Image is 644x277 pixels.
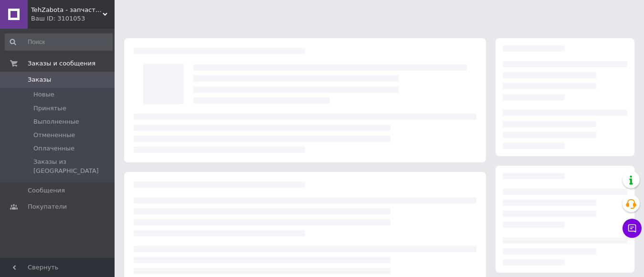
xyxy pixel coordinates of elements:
[623,219,642,238] button: Чат с покупателем
[28,202,67,211] span: Покупатели
[28,59,95,68] span: Заказы и сообщения
[5,33,113,51] input: Поиск
[31,14,115,23] div: Ваш ID: 3101053
[28,186,65,195] span: Сообщения
[31,6,103,14] span: TehZabota - запчасти и аксессуары для бытовой техники
[28,75,51,84] span: Заказы
[33,104,66,113] span: Принятые
[33,144,74,153] span: Оплаченные
[33,131,75,139] span: Отмененные
[33,117,79,126] span: Выполненные
[33,158,112,175] span: Заказы из [GEOGRAPHIC_DATA]
[33,90,54,99] span: Новые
